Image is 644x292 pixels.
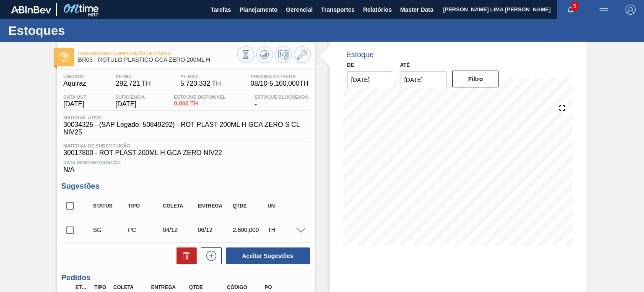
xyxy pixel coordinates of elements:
img: userActions [599,5,609,15]
div: Nova sugestão [197,247,222,264]
div: Qtde [187,284,229,290]
button: Visão Geral dos Estoques [237,46,254,63]
div: Código [225,284,266,290]
span: Unidade [63,74,86,79]
span: Transportes [321,5,355,15]
button: Aceitar Sugestões [226,247,310,264]
span: Data Descontinuação [63,160,308,165]
span: Aguardando Composição de Carga [78,51,237,56]
input: dd/mm/yyyy [347,71,394,88]
span: 08/10 - 5.100,000 TH [251,80,309,87]
span: Relatórios [363,5,392,15]
div: Tipo [92,284,111,290]
span: Data out [63,95,86,100]
div: Qtde [231,203,269,209]
span: Gerencial [286,5,313,15]
label: De [347,62,354,68]
span: 5.720,332 TH [180,80,221,87]
label: Até [400,62,410,68]
span: Suficiência [115,95,145,100]
div: UN [265,203,304,209]
button: Programar Estoque [275,46,292,63]
div: Coleta [161,203,199,209]
button: Filtro [452,71,499,87]
span: PE MIN [116,74,151,79]
h3: Pedidos [61,274,310,282]
div: Status [91,203,129,209]
span: 292,721 TH [116,80,151,87]
span: Master Data [400,5,433,15]
div: Coleta [111,284,153,290]
span: [DATE] [115,100,145,108]
button: Notificações [557,4,584,16]
div: Etapa [73,284,92,290]
span: Próxima Entrega [251,74,309,79]
span: Tarefas [210,5,231,15]
img: Logout [626,5,636,15]
div: 2.800,000 [231,226,269,233]
span: PE MAX [180,74,221,79]
span: 5 [571,2,578,11]
div: Estoque [346,50,374,59]
div: Entrega [196,203,234,209]
div: Aceitar Sugestões [222,247,311,265]
div: Entrega [149,284,191,290]
span: Aquiraz [63,80,86,87]
h1: Estoques [8,26,157,35]
span: Material de Substituição [63,143,308,148]
span: 30017800 - ROT PLAST 200ML H GCA ZERO NIV22 [63,149,308,157]
div: 04/12/2025 [161,226,199,233]
div: - [252,95,310,108]
img: Ícone [59,52,69,62]
span: 30034325 - (SAP Legado: 50849292) - ROT PLAST 200ML H GCA ZERO S CL NIV25 [63,121,312,136]
span: 0,000 TH [174,100,226,107]
span: Estoque Disponível [174,95,226,100]
div: N/A [61,157,310,174]
input: dd/mm/yyyy [400,71,447,88]
span: Estoque Bloqueado [254,95,308,100]
img: TNhmsLtSVTkK8tSr43FrP2fwEKptu5GPRR3wAAAABJRU5ErkJggg== [11,6,51,13]
div: 06/12/2025 [196,226,234,233]
div: Tipo [126,203,164,209]
div: Sugestão Criada [91,226,129,233]
span: Material ativo [63,115,312,120]
h3: Sugestões [61,182,310,191]
div: Excluir Sugestões [172,247,197,264]
button: Ir ao Master Data / Geral [294,46,311,63]
button: Atualizar Gráfico [256,46,273,63]
span: [DATE] [63,100,86,108]
div: PO [262,284,304,290]
div: Pedido de Compra [126,226,164,233]
span: BR03 - RÓTULO PLÁSTICO GCA ZERO 200ML H [78,57,237,63]
div: TH [265,226,304,233]
span: Planejamento [239,5,278,15]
